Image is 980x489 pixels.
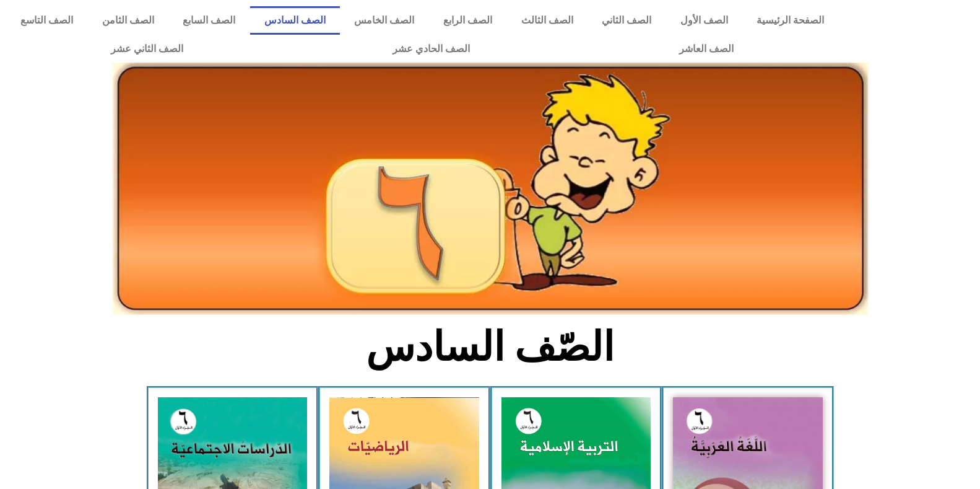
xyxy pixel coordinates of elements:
[588,6,666,35] a: الصف الثاني
[506,6,588,35] a: الصف الثالث
[288,35,575,63] a: الصف الحادي عشر
[575,35,838,63] a: الصف العاشر
[429,6,507,35] a: الصف الرابع
[340,6,429,35] a: الصف الخامس
[285,323,695,371] h2: الصّف السادس
[168,6,250,35] a: الصف السابع
[6,35,288,63] a: الصف الثاني عشر
[666,6,742,35] a: الصف الأول
[250,6,340,35] a: الصف السادس
[6,6,88,35] a: الصف التاسع
[742,6,839,35] a: الصفحة الرئيسية
[88,6,169,35] a: الصف الثامن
